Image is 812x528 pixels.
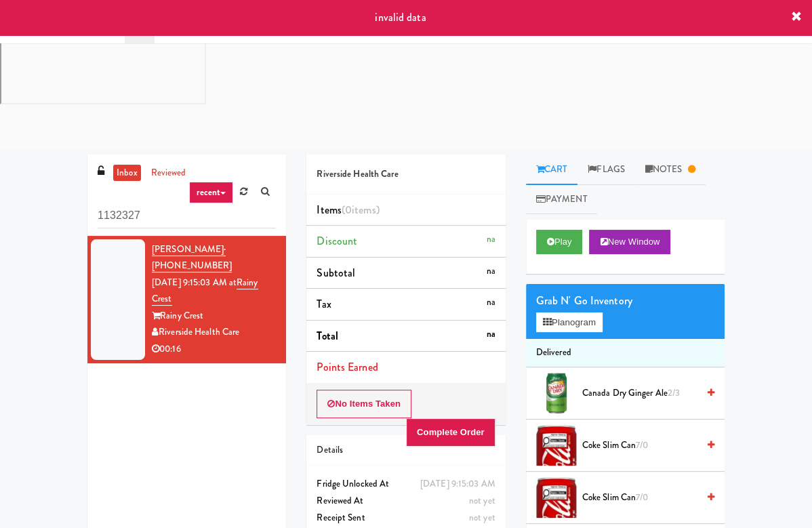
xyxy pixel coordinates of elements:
[152,308,276,325] div: Rainy Crest
[406,418,495,447] button: Complete Order
[152,276,237,289] span: [DATE] 9:15:03 AM at
[317,442,406,459] div: Details
[577,489,714,506] div: Coke Slim Can7/0
[317,169,495,180] h5: Riverside Health Care
[469,494,495,507] span: not yet
[87,236,286,363] li: [PERSON_NAME]· [PHONE_NUMBER][DATE] 9:15:03 AM atRainy CrestRainy CrestRiverside Health Care00:16
[152,324,276,341] div: Riverside Health Care
[317,493,495,510] div: Reviewed At
[526,155,578,185] a: Cart
[317,359,378,375] span: Points Earned
[469,511,495,524] span: not yet
[526,184,598,215] a: Payment
[486,231,495,248] div: na
[152,276,258,306] a: Rainy Crest
[536,312,603,333] button: Planogram
[152,243,232,273] a: [PERSON_NAME]· [PHONE_NUMBER]
[536,291,714,311] div: Grab N' Go Inventory
[636,439,648,451] span: 7/0
[317,202,379,218] span: Items
[635,155,706,185] a: Notes
[589,230,670,254] button: New Window
[375,9,426,25] span: invalid data
[352,202,376,218] ng-pluralize: items
[317,476,495,493] div: Fridge Unlocked At
[98,203,276,228] input: Search vision orders
[636,491,648,504] span: 7/0
[317,296,331,312] span: Tax
[536,230,583,254] button: Play
[577,437,714,454] div: Coke Slim Can7/0
[317,390,411,418] button: No Items Taken
[113,165,141,182] a: inbox
[342,202,380,218] span: (0 )
[317,233,357,249] span: Discount
[152,341,276,358] div: 00:16
[420,476,495,493] div: [DATE] 9:15:03 AM
[486,294,495,311] div: na
[577,385,714,402] div: Canada Dry Ginger Ale2/3
[486,326,495,343] div: na
[582,437,697,454] span: Coke Slim Can
[317,510,495,527] div: Receipt Sent
[668,386,680,399] span: 2/3
[189,182,234,203] a: recent
[582,489,697,506] span: Coke Slim Can
[486,263,495,280] div: na
[317,328,338,344] span: Total
[577,155,635,185] a: Flags
[317,265,355,281] span: Subtotal
[582,385,697,402] span: Canada Dry Ginger Ale
[526,339,725,367] li: Delivered
[148,165,190,182] a: reviewed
